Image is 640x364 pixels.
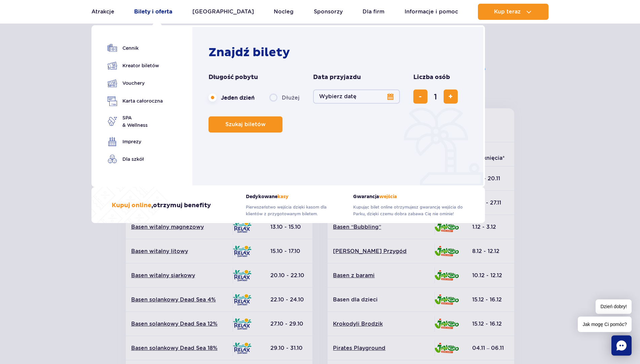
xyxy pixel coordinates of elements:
span: Długość pobytu [209,73,258,81]
a: Nocleg [274,4,294,20]
span: wejścia [379,194,397,199]
p: Kupując bilet online otrzymujesz gwarancję wejścia do Parku, dzięki czemu dobra zabawa Cię nie om... [353,204,465,217]
a: Sponsorzy [314,4,343,20]
a: Kreator biletów [108,61,163,70]
span: Kup teraz [494,9,521,15]
label: Dłużej [269,90,300,105]
a: Cennik [108,43,163,53]
span: kasy [277,194,289,199]
button: Szukaj biletów [209,116,283,133]
button: Kup teraz [478,4,549,20]
a: Vouchery [108,78,163,88]
strong: Gwarancja [353,194,465,199]
span: Szukaj biletów [225,121,266,128]
input: liczba biletów [427,88,444,105]
span: Data przyjazdu [313,73,361,81]
span: Liczba osób [413,73,450,81]
form: Planowanie wizyty w Park of Poland [209,73,470,133]
span: SPA & Wellness [122,114,148,129]
button: Wybierz datę [313,89,400,104]
a: Atrakcje [91,4,114,20]
a: [GEOGRAPHIC_DATA] [192,4,254,20]
h2: Znajdź bilety [209,45,470,60]
span: Kupuj online [112,202,151,209]
h3: , otrzymuj benefity [112,202,211,210]
a: Informacje i pomoc [405,4,458,20]
a: Karta całoroczna [108,96,163,106]
p: Pierwszeństwo wejścia dzięki kasom dla klientów z przygotowanym biletem. [246,204,343,217]
div: Chat [611,335,632,356]
span: Dzień dobry! [596,299,632,314]
span: Jak mogę Ci pomóc? [578,317,632,332]
a: Bilety i oferta [134,4,172,20]
a: SPA& Wellness [108,114,163,129]
strong: Dedykowane [246,194,343,199]
a: Dla szkół [108,154,163,164]
button: usuń bilet [413,89,427,104]
a: Dla firm [363,4,384,20]
button: dodaj bilet [444,89,458,104]
label: Jeden dzień [209,90,255,105]
a: Imprezy [108,137,163,146]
